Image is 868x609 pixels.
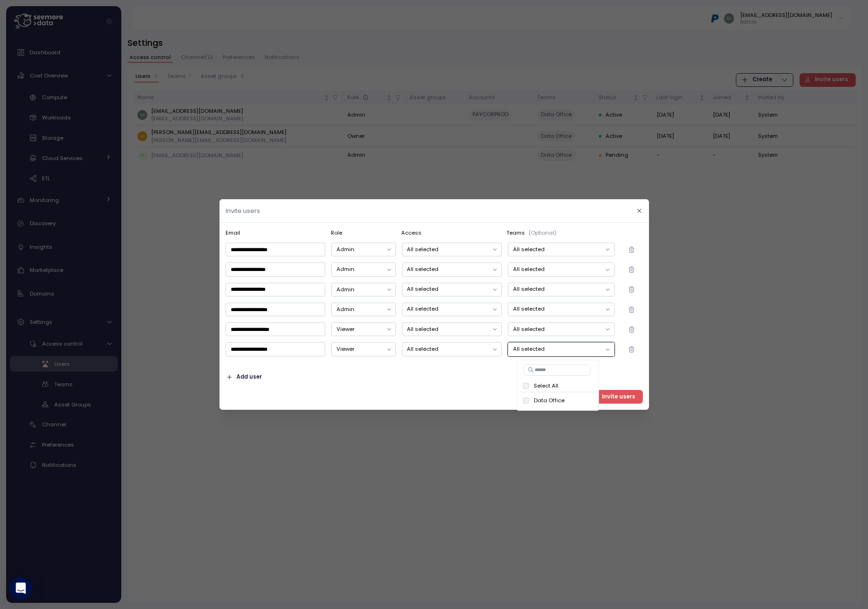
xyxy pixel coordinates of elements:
span: Invite users [602,390,635,403]
div: Teams [506,229,642,237]
p: All selected [513,245,600,253]
p: All selected [513,265,600,273]
button: Add user [226,370,262,384]
button: Viewer [331,322,396,336]
p: All selected [513,305,600,313]
button: Invite users [586,390,643,404]
button: Admin [331,282,396,296]
h2: Invite users [226,208,260,214]
p: All selected [513,325,600,332]
button: Admin [331,262,396,276]
p: All selected [407,325,488,332]
p: Access [401,229,502,237]
p: All selected [513,345,600,353]
p: All selected [407,265,488,273]
p: (Optional) [528,229,556,237]
p: All selected [407,245,488,253]
span: Add user [236,371,262,383]
p: All selected [407,305,488,313]
p: All selected [513,285,600,293]
p: All selected [407,345,488,353]
button: Admin [331,303,396,316]
button: Admin [331,243,396,256]
div: Open Intercom Messenger [9,577,32,600]
p: Role [331,229,397,237]
p: Data Office [534,397,565,404]
p: Email [226,229,327,237]
p: All selected [407,285,488,293]
button: Viewer [331,342,396,356]
p: Select All [534,382,558,389]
